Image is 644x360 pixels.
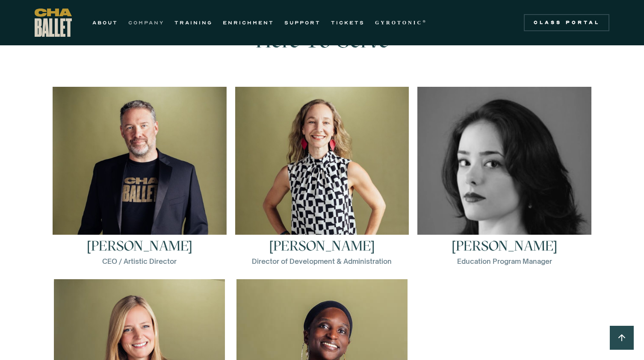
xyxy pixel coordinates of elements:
a: ABOUT [92,18,118,28]
h3: [PERSON_NAME] [452,239,557,253]
a: [PERSON_NAME]CEO / Artistic Director [53,87,227,266]
a: home [35,9,72,37]
h3: [PERSON_NAME] [87,239,192,253]
a: TICKETS [331,18,365,28]
div: CEO / Artistic Director [102,256,177,266]
h3: Here To Serve [183,27,461,70]
a: TRAINING [174,18,213,28]
h3: [PERSON_NAME] [269,239,375,253]
a: COMPANY [128,18,164,28]
div: Education Program Manager [457,256,552,266]
a: SUPPORT [284,18,321,28]
div: Class Portal [529,19,604,26]
sup: ® [422,19,427,24]
a: GYROTONIC® [375,18,427,28]
a: Class Portal [524,14,609,31]
a: [PERSON_NAME]Education Program Manager [417,87,591,266]
strong: GYROTONIC [375,20,422,26]
a: [PERSON_NAME]Director of Development & Administration [235,87,409,266]
a: ENRICHMENT [223,18,274,28]
div: Director of Development & Administration [252,256,392,266]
